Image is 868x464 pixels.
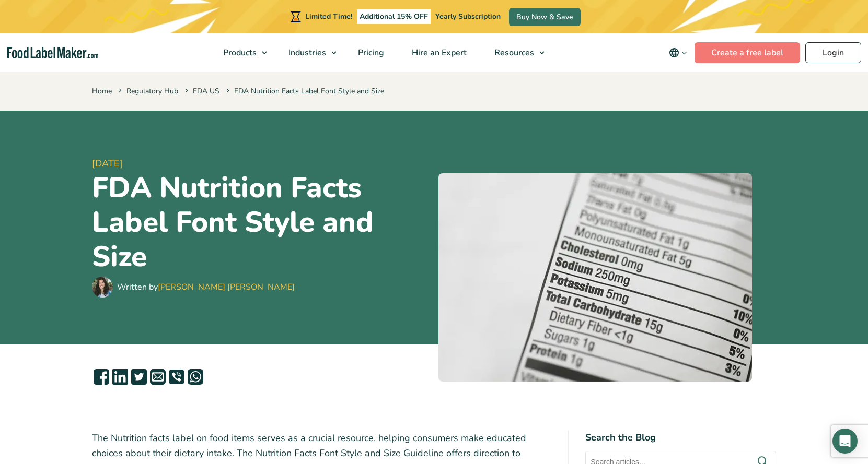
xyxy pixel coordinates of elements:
[224,86,384,96] span: FDA Nutrition Facts Label Font Style and Size
[158,281,295,293] a: [PERSON_NAME] [PERSON_NAME]
[285,47,327,58] span: Industries
[92,171,430,274] h1: FDA Nutrition Facts Label Font Style and Size
[695,42,800,63] a: Create a free label
[355,47,385,58] span: Pricing
[210,33,272,72] a: Products
[435,11,501,21] span: Yearly Subscription
[491,47,535,58] span: Resources
[481,33,550,72] a: Resources
[275,33,342,72] a: Industries
[344,33,396,72] a: Pricing
[305,11,352,21] span: Limited Time!
[117,281,295,293] div: Written by
[193,86,219,96] a: FDA US
[126,86,178,96] a: Regulatory Hub
[220,47,258,58] span: Products
[92,157,430,171] span: [DATE]
[409,47,468,58] span: Hire an Expert
[585,431,776,445] h4: Search the Blog
[805,42,861,63] a: Login
[92,277,113,298] img: Maria Abi Hanna - Food Label Maker
[398,33,478,72] a: Hire an Expert
[92,86,112,96] a: Home
[357,9,431,24] span: Additional 15% OFF
[509,8,581,26] a: Buy Now & Save
[832,429,858,454] div: Open Intercom Messenger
